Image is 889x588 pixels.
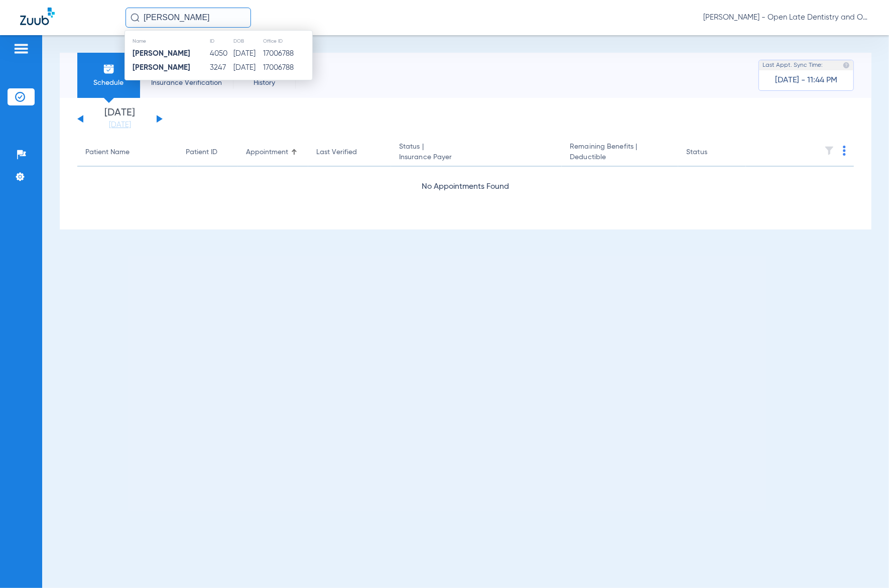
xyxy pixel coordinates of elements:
[263,36,312,47] th: Office ID
[263,61,312,75] td: 17006788
[209,36,233,47] th: ID
[209,61,233,75] td: 3247
[703,13,869,23] span: [PERSON_NAME] - Open Late Dentistry and Orthodontics
[233,36,263,47] th: DOB
[133,64,190,71] strong: [PERSON_NAME]
[85,147,130,158] div: Patient Name
[85,147,170,158] div: Patient Name
[186,147,230,158] div: Patient ID
[77,181,854,193] div: No Appointments Found
[125,36,209,47] th: Name
[103,63,115,75] img: Schedule
[90,108,150,130] li: [DATE]
[570,152,670,163] span: Deductible
[85,78,133,88] span: Schedule
[391,139,562,167] th: Status |
[839,540,889,588] iframe: Chat Widget
[133,50,190,57] strong: [PERSON_NAME]
[824,146,834,156] img: filter.svg
[233,47,263,61] td: [DATE]
[843,146,846,156] img: group-dot-blue.svg
[843,62,850,69] img: last sync help info
[246,147,288,158] div: Appointment
[246,147,300,158] div: Appointment
[678,139,746,167] th: Status
[131,13,140,22] img: Search Icon
[562,139,678,167] th: Remaining Benefits |
[90,120,150,130] a: [DATE]
[240,78,288,88] span: History
[775,75,837,85] span: [DATE] - 11:44 PM
[125,8,251,28] input: Search for patients
[20,8,55,25] img: Zuub Logo
[186,147,217,158] div: Patient ID
[209,47,233,61] td: 4050
[316,147,357,158] div: Last Verified
[13,43,29,55] img: hamburger-icon
[148,78,225,88] span: Insurance Verification
[233,61,263,75] td: [DATE]
[399,152,554,163] span: Insurance Payer
[263,47,312,61] td: 17006788
[763,60,823,70] span: Last Appt. Sync Time:
[316,147,383,158] div: Last Verified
